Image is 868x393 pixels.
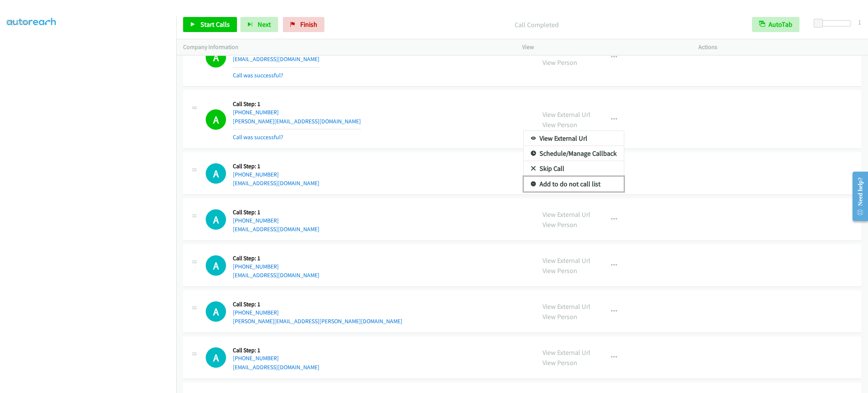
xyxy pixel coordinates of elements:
[524,161,624,176] a: Skip Call
[206,163,226,184] h1: A
[206,255,226,276] h1: A
[524,131,624,146] a: View External Url
[7,34,176,392] iframe: To enrich screen reader interactions, please activate Accessibility in Grammarly extension settings
[206,209,226,230] div: The call is yet to be attempted
[524,146,624,161] a: Schedule/Manage Callback
[206,163,226,184] div: The call is yet to be attempted
[846,166,868,226] iframe: Resource Center
[206,347,226,368] h1: A
[206,347,226,368] div: The call is yet to be attempted
[7,17,29,26] a: My Lists
[206,209,226,230] h1: A
[206,301,226,322] h1: A
[524,177,624,192] a: Add to do not call list
[206,301,226,322] div: The call is yet to be attempted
